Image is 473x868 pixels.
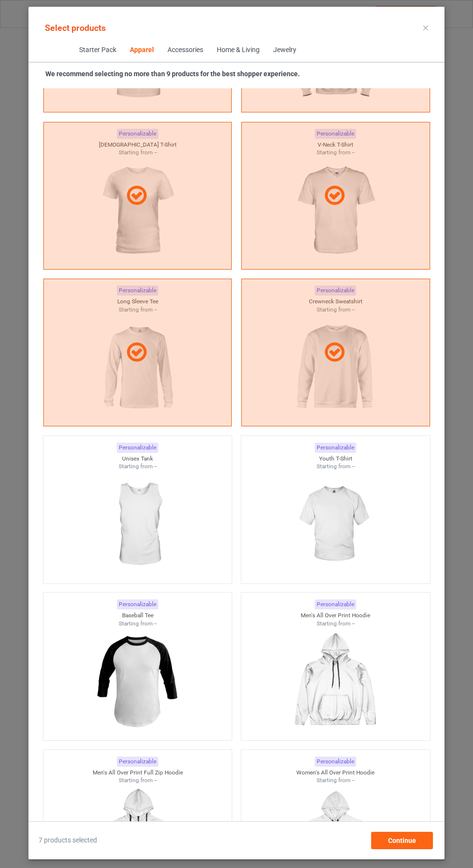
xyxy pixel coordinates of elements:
[43,620,232,628] div: Starting from --
[315,757,356,767] div: Personalizable
[45,23,106,33] span: Select products
[117,757,158,767] div: Personalizable
[94,471,181,579] img: regular.jpg
[94,627,181,735] img: regular.jpg
[241,620,430,628] div: Starting from --
[72,39,123,62] span: Starter Pack
[117,599,158,610] div: Personalizable
[129,45,153,55] div: Apparel
[241,611,430,620] div: Men's All Over Print Hoodie
[292,627,378,735] img: regular.jpg
[216,45,259,55] div: Home & Living
[315,443,356,453] div: Personalizable
[241,455,430,463] div: Youth T-Shirt
[315,599,356,610] div: Personalizable
[39,836,97,845] span: 7 products selected
[241,462,430,471] div: Starting from --
[388,837,416,844] span: Continue
[43,611,232,620] div: Baseball Tee
[241,776,430,785] div: Starting from --
[167,45,203,55] div: Accessories
[292,471,378,579] img: regular.jpg
[45,70,300,78] strong: We recommend selecting no more than 9 products for the best shopper experience.
[241,769,430,777] div: Women's All Over Print Hoodie
[371,832,433,849] div: Continue
[117,443,158,453] div: Personalizable
[43,776,232,785] div: Starting from --
[273,45,296,55] div: Jewelry
[43,455,232,463] div: Unisex Tank
[43,769,232,777] div: Men's All Over Print Full Zip Hoodie
[43,462,232,471] div: Starting from --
